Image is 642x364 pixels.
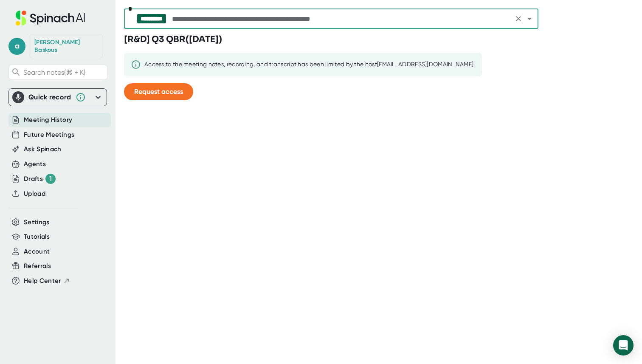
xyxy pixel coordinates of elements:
[28,93,71,102] div: Quick record
[12,89,103,106] div: Quick record
[23,68,85,76] span: Search notes (⌘ + K)
[524,13,535,25] button: Open
[134,87,183,96] span: Request access
[45,174,56,184] div: 1
[24,247,50,257] button: Account
[144,61,475,68] div: Access to the meeting notes, recording, and transcript has been limited by the host [EMAIL_ADDRES...
[24,130,74,140] button: Future Meetings
[8,38,25,55] span: a
[24,217,50,227] button: Settings
[24,276,70,286] button: Help Center
[24,276,61,286] span: Help Center
[24,115,72,125] button: Meeting History
[124,83,193,100] button: Request access
[24,174,56,184] button: Drafts 1
[124,33,222,46] h3: [R&D] Q3 QBR ( [DATE] )
[34,39,98,54] div: Aristotle Baskous
[24,144,62,154] button: Ask Spinach
[24,232,50,242] button: Tutorials
[24,174,56,184] div: Drafts
[24,159,46,169] button: Agents
[24,261,51,271] button: Referrals
[613,335,634,356] div: Open Intercom Messenger
[512,13,524,25] button: Clear
[24,189,45,199] button: Upload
